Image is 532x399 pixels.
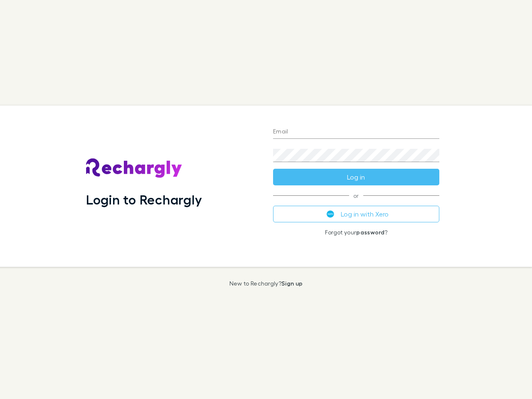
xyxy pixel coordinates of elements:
span: or [273,195,439,196]
a: password [356,229,384,236]
h1: Login to Rechargly [86,192,202,207]
button: Log in [273,169,439,185]
img: Rechargly's Logo [86,158,182,178]
img: Xero's logo [327,210,334,218]
button: Log in with Xero [273,206,439,222]
a: Sign up [281,280,303,287]
p: New to Rechargly? [229,280,303,287]
p: Forgot your ? [273,229,439,236]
